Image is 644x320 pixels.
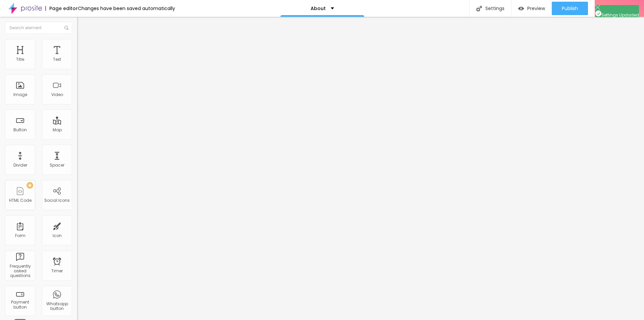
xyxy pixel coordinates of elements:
[53,57,61,62] div: Text
[595,12,639,18] span: Settings Updaded
[512,2,552,15] button: Preview
[527,6,545,11] span: Preview
[44,302,70,311] div: Whatsapp button
[552,2,588,15] button: Publish
[13,92,27,97] div: Image
[518,6,524,11] img: view-1.svg
[15,233,25,238] div: Form
[562,6,578,11] span: Publish
[13,128,27,132] div: Button
[9,198,32,203] div: HTML Code
[64,26,68,30] img: Icone
[13,163,27,168] div: Divider
[595,10,601,16] img: Icone
[595,5,600,10] img: Icone
[50,163,64,168] div: Spacer
[311,6,326,11] p: About
[53,128,62,132] div: Map
[7,264,33,278] div: Frequently asked questions
[51,92,63,97] div: Video
[7,300,33,310] div: Payment button
[45,6,78,11] div: Page editor
[5,22,72,34] input: Search element
[51,269,63,273] div: Timer
[77,17,644,320] iframe: Editor
[78,6,175,11] div: Changes have been saved automatically
[53,233,62,238] div: Icon
[16,57,24,62] div: Title
[476,6,482,11] img: Icone
[44,198,70,203] div: Social Icons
